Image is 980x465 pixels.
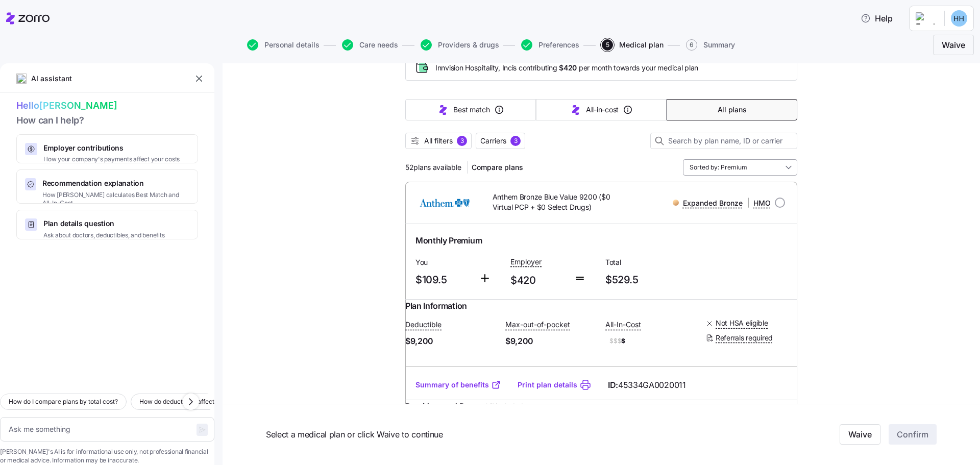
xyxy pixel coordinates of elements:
span: Recommendation explanation [42,178,189,188]
div: 3 [510,136,521,146]
span: 0 / 2 included [484,401,523,411]
span: $109.5 [415,272,471,288]
span: Medical plan [619,41,664,48]
input: Order by dropdown [683,159,797,176]
span: HMO [753,198,771,208]
span: Confirm [897,429,928,441]
a: Personal details [245,39,320,51]
span: How do deductibles affect my costs? [139,397,245,407]
span: Not HSA eligible [716,318,768,328]
span: $$$ [609,337,621,346]
a: Providers & drugs [419,39,499,51]
span: 45334GA0020011 [618,379,686,391]
button: Providers & drugs [421,39,499,51]
img: Anthem [413,190,476,215]
span: Hello [PERSON_NAME] [16,99,198,113]
a: Summary of benefits [415,380,501,390]
span: You [415,257,471,267]
span: How can I help? [16,113,198,128]
span: $9,200 [505,335,597,348]
span: Waive [848,429,872,441]
span: All-In-Cost [605,320,641,330]
span: Referrals required [716,333,773,343]
button: 6Summary [686,39,735,51]
span: $ [605,335,697,347]
button: Care needs [342,39,398,51]
button: Compare plans [468,159,527,176]
a: Print plan details [518,380,577,390]
button: Personal details [247,39,320,51]
span: Expanded Bronze [683,198,743,208]
span: AI assistant [31,73,72,84]
span: Ask about doctors, deductibles, and benefits [43,231,164,240]
span: Carriers [480,136,506,146]
span: Summary [703,41,735,48]
span: Innvision Hospitality, Inc is contributing per month towards your medical plan [435,63,698,73]
button: How do deductibles affect my costs? [131,394,254,410]
span: Help [861,12,893,25]
img: ai-icon.png [16,74,27,84]
a: Care needs [340,39,398,51]
span: $420 [510,272,566,289]
div: | [673,197,771,209]
a: Preferences [519,39,579,51]
span: Total [605,257,692,267]
span: $9,200 [405,335,497,348]
a: 5Medical plan [600,39,664,51]
img: 96cb5a6b6735aca78c21fdbc50c0fee7 [951,10,967,27]
button: Help [852,8,901,29]
button: 5Medical plan [602,39,664,51]
span: All filters [424,136,453,146]
button: Confirm [889,425,937,445]
span: Waive [942,39,965,51]
input: Search by plan name, ID or carrier [650,133,797,149]
span: Deductible [405,320,442,330]
span: Personal details [264,41,320,48]
button: All filters3 [405,133,472,149]
span: Providers and Drugs [405,400,482,413]
span: 52 plans available [405,162,461,173]
span: Plan Information [405,300,467,312]
span: Compare plans [472,162,523,173]
span: $529.5 [605,272,692,288]
span: All-in-cost [586,105,619,115]
span: 6 [686,39,697,51]
span: Monthly Premium [415,234,482,247]
img: Employer logo [916,12,936,25]
span: Preferences [538,41,579,48]
span: Best match [453,105,489,115]
span: Select a medical plan or click Waive to continue [266,428,710,441]
span: Anthem Bronze Blue Value 9200 ($0 Virtual PCP + $0 Select Drugs) [493,192,629,213]
span: Employer contributions [43,143,180,153]
button: Waive [933,35,974,55]
span: Providers & drugs [438,41,499,48]
span: How [PERSON_NAME] calculates Best Match and All-In-Cost [42,191,189,208]
span: $420 [559,63,577,73]
span: ID: [608,379,686,391]
button: Preferences [521,39,579,51]
span: How your company's payments affect your costs [43,155,180,164]
button: Waive [840,425,880,445]
button: Carriers3 [476,133,525,149]
span: Employer [510,257,542,267]
span: 5 [602,39,613,51]
span: Max-out-of-pocket [505,320,570,330]
span: All plans [718,105,746,115]
div: 3 [457,136,467,146]
span: Plan details question [43,218,164,229]
span: How do I compare plans by total cost? [9,397,118,407]
span: Care needs [359,41,398,48]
